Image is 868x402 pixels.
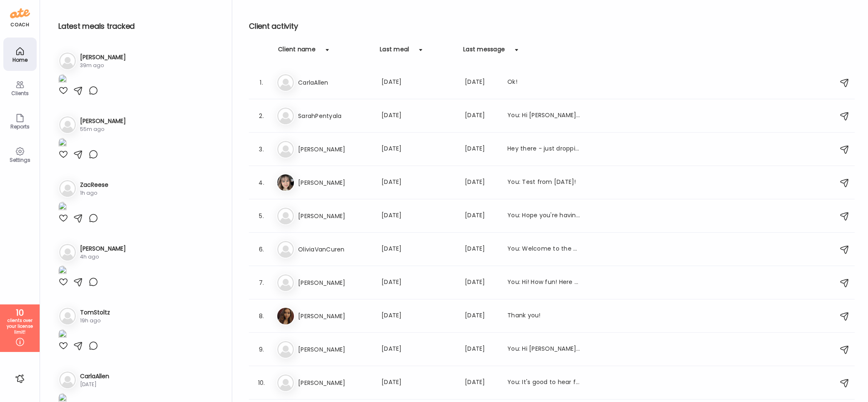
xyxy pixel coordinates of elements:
[465,311,497,321] div: [DATE]
[5,157,35,163] div: Settings
[277,341,294,358] img: bg-avatar-default.svg
[465,78,497,88] div: [DATE]
[256,211,266,221] div: 5.
[507,244,581,254] div: You: Welcome to the App [PERSON_NAME]! I can see your photos :)
[80,117,126,126] h3: [PERSON_NAME]
[298,244,371,254] h3: OliviaVanCuren
[507,78,581,88] div: Ok!
[381,78,455,88] div: [DATE]
[298,111,371,121] h3: SarahPentyala
[298,144,371,154] h3: [PERSON_NAME]
[465,278,497,288] div: [DATE]
[59,244,76,261] img: bg-avatar-default.svg
[507,144,581,154] div: Hey there - just dropping a note to say that I’m feeling like I’m wavering in my discipline a bit...
[277,141,294,158] img: bg-avatar-default.svg
[277,174,294,191] img: avatars%2FCZNq3Txh1cYfudN6aqWkxBEljIU2
[277,208,294,224] img: bg-avatar-default.svg
[381,178,455,188] div: [DATE]
[59,53,76,69] img: bg-avatar-default.svg
[465,144,497,154] div: [DATE]
[256,244,266,254] div: 6.
[59,308,76,324] img: bg-avatar-default.svg
[80,126,126,133] div: 55m ago
[256,111,266,121] div: 2.
[507,178,581,188] div: You: Test from [DATE]!
[58,138,67,149] img: images%2FN1uPV4JF5SdRwfZiZ6QATDYrEr92%2F3nONHMkpbzoULt3sjabl%2F6x4WlwhKIPuiJ0Lq4Iex_1080
[80,381,109,388] div: [DATE]
[277,241,294,258] img: bg-avatar-default.svg
[277,374,294,391] img: bg-avatar-default.svg
[277,308,294,324] img: avatars%2F4dOB5xyDKMRVRTqSHVEKmzw8wvG3
[80,244,126,253] h3: [PERSON_NAME]
[277,274,294,291] img: bg-avatar-default.svg
[5,90,35,96] div: Clients
[298,278,371,288] h3: [PERSON_NAME]
[465,244,497,254] div: [DATE]
[507,111,581,121] div: You: Hi [PERSON_NAME], how do you feel like you've been doing with the dietary adjustments over t...
[256,311,266,321] div: 8.
[298,178,371,188] h3: [PERSON_NAME]
[507,211,581,221] div: You: Hope you're having a wonderful holiday season! What word comes to mind as you head into the ...
[5,124,35,129] div: Reports
[80,62,126,69] div: 39m ago
[58,329,67,341] img: images%2F5WWaEkM7RhX7MCFJADu3LYSkk622%2F98i3eZgqGq5lLvpPSt5v%2FvS3cs653KjxBsQbMC8QY_1080
[256,78,266,88] div: 1.
[381,244,455,254] div: [DATE]
[381,378,455,388] div: [DATE]
[381,144,455,154] div: [DATE]
[277,108,294,124] img: bg-avatar-default.svg
[58,74,67,85] img: images%2FsEjrZzoVMEQE1Jzv9pV5TpIWC9X2%2F35x2XzWZ6eTN7zNDEUXw%2FuwN7o9sF6KEedis3WbYY_1080
[381,344,455,354] div: [DATE]
[507,311,581,321] div: Thank you!
[381,111,455,121] div: [DATE]
[80,53,126,62] h3: [PERSON_NAME]
[3,308,37,318] div: 10
[80,181,108,189] h3: ZacReese
[465,344,497,354] div: [DATE]
[298,78,371,88] h3: CarlaAllen
[465,178,497,188] div: [DATE]
[59,372,76,388] img: bg-avatar-default.svg
[80,372,109,381] h3: CarlaAllen
[298,344,371,354] h3: [PERSON_NAME]
[298,311,371,321] h3: [PERSON_NAME]
[381,311,455,321] div: [DATE]
[58,20,218,33] h2: Latest meals tracked
[3,318,37,335] div: clients over your license limit!
[58,202,67,213] img: images%2FTSt0JeBc09c8knFIQfkZXSP5DIJ2%2FOgiTCSATWU1rhZ4YfcQ4%2FQ18SczEed1sDpAhg8fKP_1080
[58,266,67,277] img: images%2FdDWuMIarlednk9uMSYSEWWX5jHz2%2Ffavorites%2FI9NpMEI792gHOz7CMdku_1080
[298,211,371,221] h3: [PERSON_NAME]
[465,111,497,121] div: [DATE]
[278,45,316,58] div: Client name
[298,378,371,388] h3: [PERSON_NAME]
[256,144,266,154] div: 3.
[380,45,409,58] div: Last meal
[277,74,294,91] img: bg-avatar-default.svg
[463,45,505,58] div: Last message
[59,116,76,133] img: bg-avatar-default.svg
[507,278,581,288] div: You: Hi! How fun! Here are some resources. [URL][DOMAIN_NAME] [URL][DOMAIN_NAME] [URL][DOMAIN_NAM...
[249,20,855,33] h2: Client activity
[80,253,126,261] div: 4h ago
[465,211,497,221] div: [DATE]
[381,278,455,288] div: [DATE]
[256,378,266,388] div: 10.
[10,7,30,20] img: ate
[256,344,266,354] div: 9.
[465,378,497,388] div: [DATE]
[256,278,266,288] div: 7.
[80,189,108,197] div: 1h ago
[507,378,581,388] div: You: It's good to hear from you! Thank you for the update. I will make a note for us to assess an...
[80,317,110,324] div: 19h ago
[80,308,110,317] h3: TomStoltz
[256,178,266,188] div: 4.
[507,344,581,354] div: You: Hi [PERSON_NAME]- Checking in. Looking forward to seeing your food photos again! :)
[59,180,76,197] img: bg-avatar-default.svg
[10,21,29,28] div: coach
[381,211,455,221] div: [DATE]
[5,57,35,63] div: Home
